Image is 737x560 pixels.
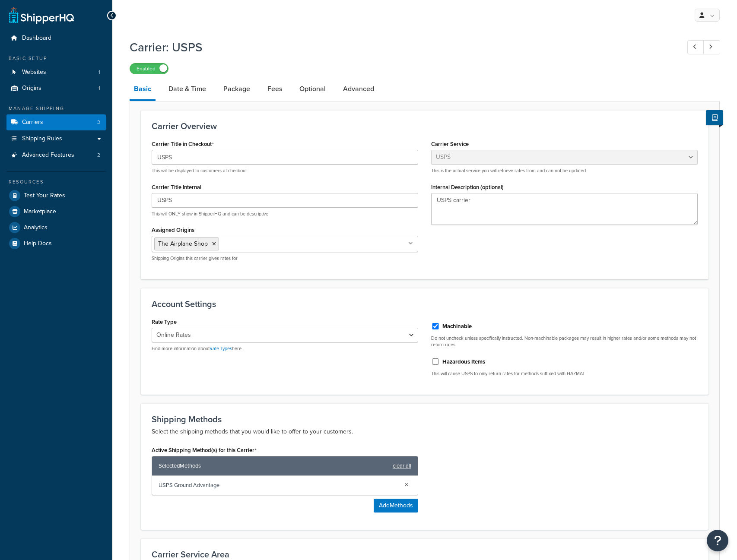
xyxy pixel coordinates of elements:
span: Analytics [24,224,48,231]
span: Websites [22,69,46,76]
h3: Carrier Overview [152,121,698,131]
a: Optional [295,79,330,99]
a: Package [219,79,254,99]
a: clear all [393,460,411,472]
p: This will be displayed to customers at checkout [152,168,418,174]
a: Origins1 [6,80,106,96]
p: Shipping Origins this carrier gives rates for [152,255,418,262]
h3: Carrier Service Area [152,550,698,559]
button: AddMethods [374,499,418,513]
textarea: USPS carrier [431,193,698,225]
a: Fees [263,79,286,99]
span: Carriers [22,119,43,126]
h3: Account Settings [152,299,698,309]
a: Shipping Rules [6,131,106,147]
li: Websites [6,64,106,80]
p: This will ONLY show in ShipperHQ and can be descriptive [152,211,418,217]
li: Carriers [6,114,106,130]
span: 3 [97,119,100,126]
a: Analytics [6,220,106,235]
li: Advanced Features [6,147,106,163]
button: Open Resource Center [707,530,728,551]
span: Dashboard [22,35,51,42]
p: Select the shipping methods that you would like to offer to your customers. [152,427,698,437]
span: The Airplane Shop [158,239,208,248]
label: Active Shipping Method(s) for this Carrier [152,447,257,454]
label: Assigned Origins [152,227,194,233]
h3: Shipping Methods [152,414,698,424]
a: Basic [130,79,156,101]
p: Do not uncheck unless specifically instructed. Non-machinable packages may result in higher rates... [431,335,698,348]
a: Previous Record [687,40,704,54]
div: Resources [6,178,106,186]
label: Machinable [442,323,472,330]
label: Rate Type [152,319,177,325]
span: 1 [98,69,100,76]
span: USPS Ground Advantage [159,479,397,491]
div: Basic Setup [6,55,106,62]
a: Dashboard [6,30,106,46]
h1: Carrier: USPS [130,39,671,56]
span: Advanced Features [22,152,74,159]
a: Rate Types [210,345,232,352]
a: Advanced [339,79,378,99]
span: Marketplace [24,208,56,215]
li: Origins [6,80,106,96]
a: Next Record [703,40,720,54]
a: Date & Time [164,79,210,99]
p: This will cause USPS to only return rates for methods suffixed with HAZMAT [431,370,698,377]
span: Origins [22,85,41,92]
label: Carrier Service [431,141,469,147]
span: Shipping Rules [22,135,62,142]
span: 1 [98,85,100,92]
span: 2 [97,152,100,159]
a: Websites1 [6,64,106,80]
button: Show Help Docs [706,110,723,125]
a: Carriers3 [6,114,106,130]
a: Help Docs [6,236,106,251]
label: Carrier Title in Checkout [152,141,214,148]
label: Hazardous Items [442,358,485,366]
p: This is the actual service you will retrieve rates from and can not be updated [431,168,698,174]
label: Enabled [130,63,168,74]
label: Internal Description (optional) [431,184,504,190]
span: Help Docs [24,240,52,247]
span: Selected Methods [159,460,388,472]
div: Manage Shipping [6,105,106,112]
a: Advanced Features2 [6,147,106,163]
a: Marketplace [6,204,106,219]
a: Test Your Rates [6,188,106,203]
p: Find more information about here. [152,345,418,352]
span: Test Your Rates [24,192,65,199]
label: Carrier Title Internal [152,184,201,190]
